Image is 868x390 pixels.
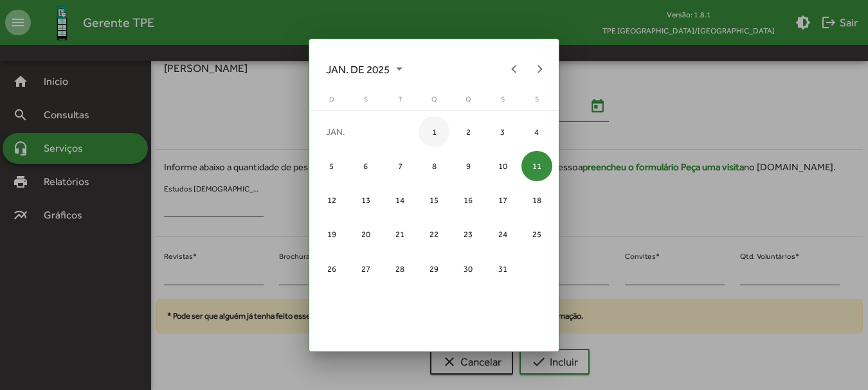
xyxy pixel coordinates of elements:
[417,183,451,217] td: 15 de janeiro de 2025
[487,253,518,284] div: 31
[451,114,485,148] td: 2 de janeiro de 2025
[521,184,552,215] div: 18
[350,253,381,284] div: 27
[502,56,527,82] button: Previous month
[520,149,554,183] td: 11 de janeiro de 2025
[520,217,554,251] td: 25 de janeiro de 2025
[384,253,415,284] div: 28
[348,183,383,217] td: 13 de janeiro de 2025
[451,183,485,217] td: 16 de janeiro de 2025
[487,116,518,147] div: 3
[316,184,347,215] div: 12
[453,253,484,284] div: 30
[314,94,348,110] th: domingo
[451,217,485,251] td: 23 de janeiro de 2025
[527,56,553,82] button: Next month
[419,253,449,284] div: 29
[315,56,412,82] button: Choose month and year
[325,57,402,80] span: JAN. DE 2025
[521,150,552,181] div: 11
[417,149,451,183] td: 8 de janeiro de 2025
[350,184,381,215] div: 13
[419,219,449,250] div: 22
[417,114,451,148] td: 1 de janeiro de 2025
[383,94,417,110] th: terça-feira
[316,150,347,181] div: 5
[453,184,484,215] div: 16
[417,251,451,285] td: 29 de janeiro de 2025
[451,94,485,110] th: quinta-feira
[314,183,348,217] td: 12 de janeiro de 2025
[383,149,417,183] td: 7 de janeiro de 2025
[350,219,381,250] div: 20
[485,251,520,285] td: 31 de janeiro de 2025
[314,149,348,183] td: 5 de janeiro de 2025
[384,184,415,215] div: 14
[384,150,415,181] div: 7
[417,94,451,110] th: quarta-feira
[419,116,449,147] div: 1
[417,217,451,251] td: 22 de janeiro de 2025
[384,219,415,250] div: 21
[316,253,347,284] div: 26
[520,183,554,217] td: 18 de janeiro de 2025
[521,116,552,147] div: 4
[485,149,520,183] td: 10 de janeiro de 2025
[314,114,417,148] td: JAN.
[348,149,383,183] td: 6 de janeiro de 2025
[383,183,417,217] td: 14 de janeiro de 2025
[453,219,484,250] div: 23
[485,183,520,217] td: 17 de janeiro de 2025
[316,219,347,250] div: 19
[487,219,518,250] div: 24
[348,251,383,285] td: 27 de janeiro de 2025
[348,217,383,251] td: 20 de janeiro de 2025
[348,94,383,110] th: segunda-feira
[453,150,484,181] div: 9
[485,217,520,251] td: 24 de janeiro de 2025
[487,184,518,215] div: 17
[314,251,348,285] td: 26 de janeiro de 2025
[487,150,518,181] div: 10
[451,251,485,285] td: 30 de janeiro de 2025
[520,94,554,110] th: sábado
[419,184,449,215] div: 15
[350,150,381,181] div: 6
[520,114,554,148] td: 4 de janeiro de 2025
[485,94,520,110] th: sexta-feira
[485,114,520,148] td: 3 de janeiro de 2025
[453,116,484,147] div: 2
[383,217,417,251] td: 21 de janeiro de 2025
[451,149,485,183] td: 9 de janeiro de 2025
[521,219,552,250] div: 25
[314,217,348,251] td: 19 de janeiro de 2025
[383,251,417,285] td: 28 de janeiro de 2025
[419,150,449,181] div: 8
